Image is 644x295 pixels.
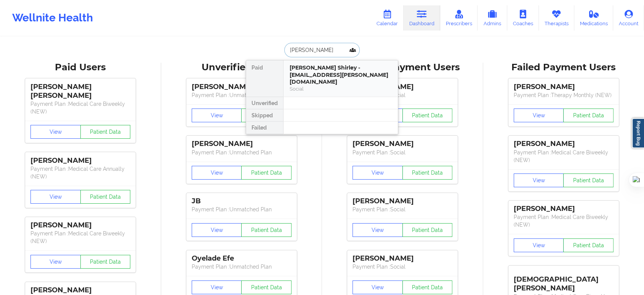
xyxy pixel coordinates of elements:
button: View [192,166,242,180]
div: [PERSON_NAME] [PERSON_NAME] [30,83,130,100]
button: Patient Data [563,173,614,187]
p: Payment Plan : Unmatched Plan [192,263,292,271]
a: Coaches [507,5,539,31]
button: View [352,280,403,294]
p: Payment Plan : Social [352,149,452,156]
p: Payment Plan : Unmatched Plan [192,149,292,156]
p: Payment Plan : Medical Care Biweekly (NEW) [30,100,130,115]
div: [PERSON_NAME] [514,139,614,148]
button: View [30,125,81,139]
p: Payment Plan : Therapy Monthly (NEW) [514,91,614,99]
button: View [192,223,242,237]
a: Prescribers [440,5,478,31]
p: Payment Plan : Medical Care Biweekly (NEW) [514,149,614,164]
button: Patient Data [241,223,292,237]
div: Paid [246,60,283,97]
button: View [514,173,564,187]
div: [DEMOGRAPHIC_DATA][PERSON_NAME] [514,269,614,293]
button: Patient Data [241,109,292,122]
div: Oyelade Efe [192,254,292,263]
button: View [352,166,403,180]
button: Patient Data [80,190,131,204]
button: View [352,223,403,237]
button: Patient Data [80,255,131,269]
button: View [30,255,81,269]
p: Payment Plan : Social [352,91,452,99]
a: Admins [477,5,507,31]
div: Unverified [246,97,283,109]
button: View [514,109,564,122]
p: Payment Plan : Medical Care Biweekly (NEW) [30,230,130,245]
button: Patient Data [402,166,453,180]
div: [PERSON_NAME] [30,221,130,230]
a: Dashboard [404,5,440,31]
p: Payment Plan : Social [352,263,452,271]
button: Patient Data [241,280,292,294]
a: Medications [574,5,614,31]
div: Skipped [246,109,283,122]
div: Failed [246,122,283,134]
div: JB [192,197,292,206]
div: [PERSON_NAME] [352,83,452,91]
div: [PERSON_NAME] [352,254,452,263]
a: Account [613,5,644,31]
button: Patient Data [402,223,453,237]
div: [PERSON_NAME] [192,83,292,91]
div: [PERSON_NAME] [514,83,614,91]
div: [PERSON_NAME] [514,204,614,213]
p: Payment Plan : Medical Care Biweekly (NEW) [514,213,614,229]
button: Patient Data [402,109,453,122]
div: [PERSON_NAME] [30,286,130,295]
div: [PERSON_NAME] [192,139,292,148]
button: View [514,238,564,252]
div: Unverified Users [167,62,317,73]
div: [PERSON_NAME] [30,156,130,165]
button: Patient Data [80,125,131,139]
a: Therapists [539,5,574,31]
div: Paid Users [5,62,156,73]
button: View [192,109,242,122]
p: Payment Plan : Unmatched Plan [192,206,292,213]
p: Payment Plan : Social [352,206,452,213]
button: View [30,190,81,204]
div: [PERSON_NAME] [352,197,452,206]
button: View [192,280,242,294]
button: Patient Data [402,280,453,294]
p: Payment Plan : Unmatched Plan [192,91,292,99]
button: Patient Data [563,238,614,252]
button: Patient Data [241,166,292,180]
a: Calendar [371,5,404,31]
button: Patient Data [563,109,614,122]
div: Social [290,86,392,92]
div: Failed Payment Users [489,62,639,73]
a: Report Bug [632,118,644,148]
div: [PERSON_NAME] [352,139,452,148]
p: Payment Plan : Medical Care Annually (NEW) [30,165,130,180]
div: [PERSON_NAME] Shirley - [EMAIL_ADDRESS][PERSON_NAME][DOMAIN_NAME] [290,64,392,86]
div: Skipped Payment Users [327,62,478,73]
